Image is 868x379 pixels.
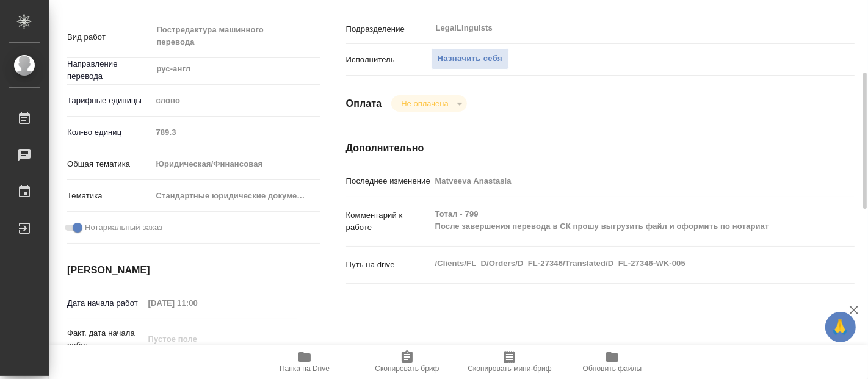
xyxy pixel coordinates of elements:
[583,364,642,373] span: Обновить файлы
[280,364,330,373] span: Папка на Drive
[144,294,251,312] input: Пустое поле
[67,297,144,309] p: Дата начала работ
[253,345,356,379] button: Папка на Drive
[67,58,151,82] p: Направление перевода
[346,175,431,187] p: Последнее изменение
[431,172,812,190] input: Пустое поле
[346,54,431,66] p: Исполнитель
[458,345,561,379] button: Скопировать мини-бриф
[438,52,502,66] span: Назначить себя
[431,48,509,70] button: Назначить себя
[391,95,466,112] div: Не оплачена
[67,126,151,139] p: Кол-во единиц
[151,186,320,206] div: Стандартные юридические документы, договоры, уставы
[346,141,855,156] h4: Дополнительно
[67,190,151,202] p: Тематика
[151,154,320,175] div: Юридическая/Финансовая
[830,314,851,340] span: 🙏
[825,312,856,342] button: 🙏
[67,327,144,352] p: Факт. дата начала работ
[356,345,458,379] button: Скопировать бриф
[561,345,664,379] button: Обновить файлы
[67,263,297,278] h4: [PERSON_NAME]
[151,90,320,111] div: слово
[431,253,812,274] textarea: /Clients/FL_D/Orders/D_FL-27346/Translated/D_FL-27346-WK-005
[375,364,439,373] span: Скопировать бриф
[151,123,320,141] input: Пустое поле
[346,209,431,234] p: Комментарий к работе
[397,98,452,109] button: Не оплачена
[67,31,151,43] p: Вид работ
[346,23,431,35] p: Подразделение
[346,96,382,111] h4: Оплата
[85,222,162,234] span: Нотариальный заказ
[346,259,431,271] p: Путь на drive
[144,330,251,348] input: Пустое поле
[67,158,151,170] p: Общая тематика
[67,95,151,107] p: Тарифные единицы
[468,364,551,373] span: Скопировать мини-бриф
[431,204,812,237] textarea: Тотал - 799 После завершения перевода в СК прошу выгрузить файл и оформить по нотариат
